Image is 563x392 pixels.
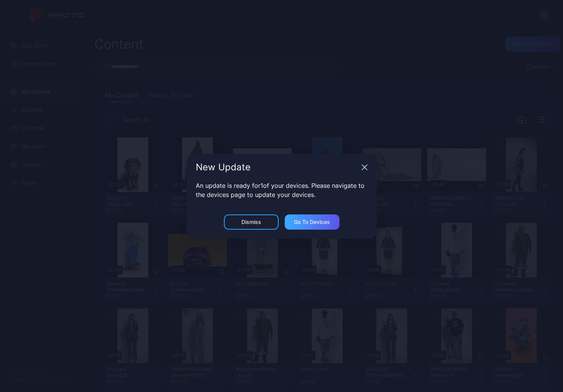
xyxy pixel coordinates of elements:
[224,214,279,230] button: Dismiss
[285,214,339,230] button: Go to devices
[241,219,261,225] div: Dismiss
[196,163,358,172] div: New Update
[196,181,368,199] p: An update is ready for 1 of your devices. Please navigate to the devices page to update your devi...
[294,219,330,225] div: Go to devices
